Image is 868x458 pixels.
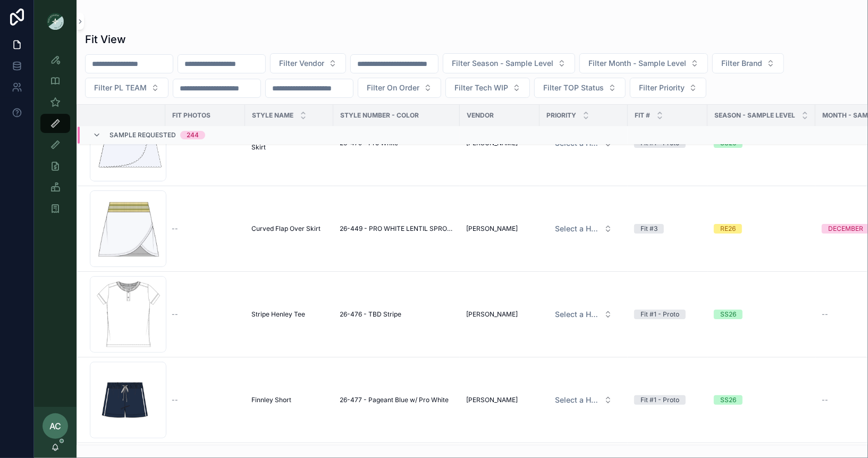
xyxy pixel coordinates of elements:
a: -- [172,310,239,319]
a: RE26 [714,224,809,234]
a: Stripe Henley Tee [251,310,327,319]
span: -- [172,224,178,233]
a: 26-477 - Pageant Blue w/ Pro White [340,396,453,404]
span: Filter TOP Status [543,82,604,93]
span: 26-476 - TBD Stripe [340,310,401,319]
span: Filter Month - Sample Level [588,58,686,69]
span: Select a HP FIT LEVEL [555,309,600,320]
a: Select Button [546,304,621,324]
span: Vendor [467,111,494,120]
span: Filter Tech WIP [454,82,508,93]
div: Fit #1 - Proto [641,395,679,405]
span: -- [822,310,828,319]
span: Finnley Short [251,396,291,404]
button: Select Button [546,305,621,324]
button: Select Button [546,390,621,410]
a: SS26 [714,395,809,405]
a: SS26 [714,310,809,319]
button: Select Button [443,53,575,73]
a: [PERSON_NAME] [466,224,533,233]
span: Curved Flap Over Skirt [251,224,321,233]
span: Filter Brand [721,58,762,69]
a: Finnley Short [251,396,327,404]
div: scrollable content [34,43,77,232]
span: Filter Season - Sample Level [452,58,553,69]
a: 26-449 - PRO WHITE LENTIL SPROUT AND LEMON MERINGUE [340,224,453,233]
span: Stripe Henley Tee [251,310,305,319]
button: Select Button [270,53,346,73]
span: Filter On Order [367,82,419,93]
span: PRIORITY [546,111,576,120]
button: Select Button [712,53,784,73]
span: AC [49,420,61,432]
a: [PERSON_NAME] [466,396,533,404]
div: Fit #1 - Proto [641,310,679,319]
span: -- [822,396,828,404]
span: [PERSON_NAME] [466,224,518,233]
a: [PERSON_NAME] [466,310,533,319]
span: 26-477 - Pageant Blue w/ Pro White [340,396,449,404]
span: Filter Vendor [279,58,324,69]
a: Select Button [546,390,621,410]
button: Select Button [546,219,621,238]
div: DECEMBER [828,224,863,234]
div: 244 [187,131,199,140]
span: Filter PL TEAM [94,82,147,93]
span: Fit # [635,111,650,120]
button: Select Button [445,78,530,98]
span: -- [172,310,178,319]
a: Fit #1 - Proto [634,310,701,319]
a: -- [172,224,239,233]
h1: Fit View [85,32,126,47]
button: Select Button [579,53,708,73]
span: Sample Requested [109,131,176,140]
a: Select Button [546,219,621,239]
span: Style Number - Color [340,111,419,120]
span: Select a HP FIT LEVEL [555,395,600,405]
div: Fit #3 [641,224,658,234]
div: SS26 [720,395,736,405]
a: 26-476 - TBD Stripe [340,310,453,319]
span: Filter Priority [639,82,685,93]
button: Select Button [534,78,626,98]
span: Fit Photos [172,111,210,120]
div: SS26 [720,310,736,319]
span: Season - Sample Level [714,111,795,120]
span: -- [172,396,178,404]
span: [PERSON_NAME] [466,396,518,404]
a: Fit #1 - Proto [634,395,701,405]
span: [PERSON_NAME] [466,310,518,319]
a: -- [172,396,239,404]
img: App logo [47,13,64,30]
a: Fit #3 [634,224,701,234]
span: Select a HP FIT LEVEL [555,223,600,234]
a: Curved Flap Over Skirt [251,224,327,233]
button: Select Button [85,78,168,98]
span: STYLE NAME [252,111,293,120]
button: Select Button [358,78,441,98]
button: Select Button [630,78,706,98]
div: RE26 [720,224,736,234]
